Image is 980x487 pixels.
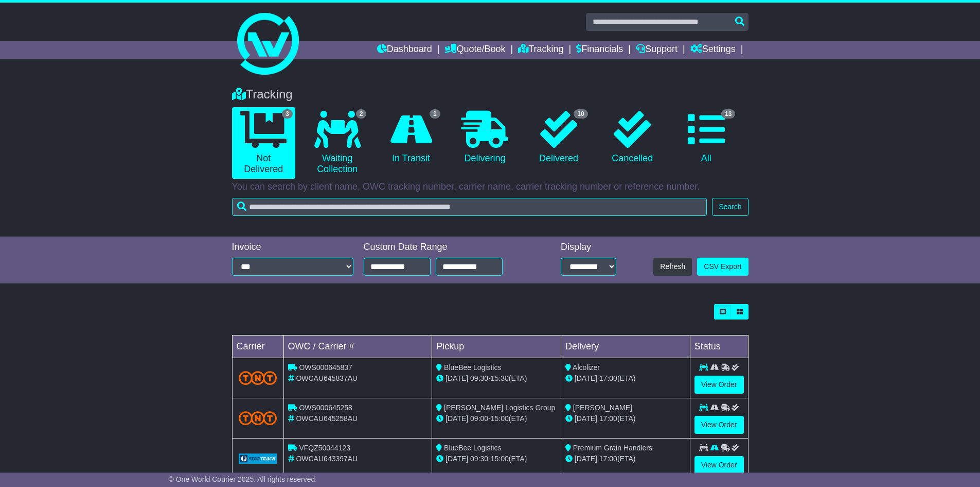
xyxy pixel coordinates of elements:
[436,413,557,424] div: - (ETA)
[694,376,744,394] a: View Order
[296,374,358,382] span: OWCAU645837AU
[690,41,736,59] a: Settings
[491,414,509,423] span: 15:00
[444,404,555,412] span: [PERSON_NAME] Logistics Group
[565,373,686,384] div: (ETA)
[299,363,352,372] span: OWS000645837
[576,41,623,59] a: Financials
[721,109,735,119] span: 13
[446,414,468,423] span: [DATE]
[491,455,509,463] span: 15:00
[444,363,501,372] span: BlueBee Logistics
[446,455,468,463] span: [DATE]
[561,242,616,253] div: Display
[356,109,367,119] span: 2
[561,335,690,358] td: Delivery
[573,444,652,452] span: Premium Grain Handlers
[575,374,597,382] span: [DATE]
[470,414,488,423] span: 09:00
[518,41,563,59] a: Tracking
[453,107,516,168] a: Delivering
[694,416,744,434] a: View Order
[470,374,488,382] span: 09:30
[599,374,617,382] span: 17:00
[599,414,617,423] span: 17:00
[653,258,692,276] button: Refresh
[599,455,617,463] span: 17:00
[306,107,369,179] a: 2 Waiting Collection
[470,455,488,463] span: 09:30
[446,374,468,382] span: [DATE]
[436,373,557,384] div: - (ETA)
[436,454,557,464] div: - (ETA)
[239,371,277,385] img: TNT_Domestic.png
[364,242,529,253] div: Custom Date Range
[377,41,432,59] a: Dashboard
[565,413,686,424] div: (ETA)
[232,181,749,193] p: You can search by client name, OWC tracking number, carrier name, carrier tracking number or refe...
[296,414,358,423] span: OWCAU645258AU
[636,41,678,59] a: Support
[239,454,277,464] img: GetCarrierServiceLogo
[432,335,561,358] td: Pickup
[379,107,442,168] a: 1 In Transit
[444,41,505,59] a: Quote/Book
[491,374,509,382] span: 15:30
[575,414,597,423] span: [DATE]
[694,456,744,474] a: View Order
[282,109,293,119] span: 3
[232,335,283,358] td: Carrier
[674,107,738,168] a: 13 All
[527,107,590,168] a: 10 Delivered
[565,454,686,464] div: (ETA)
[430,109,440,119] span: 1
[573,404,632,412] span: [PERSON_NAME]
[690,335,748,358] td: Status
[227,87,754,102] div: Tracking
[239,411,277,425] img: TNT_Domestic.png
[697,258,748,276] a: CSV Export
[575,455,597,463] span: [DATE]
[444,444,501,452] span: BlueBee Logistics
[232,242,353,253] div: Invoice
[574,109,587,119] span: 10
[169,475,317,483] span: © One World Courier 2025. All rights reserved.
[232,107,295,179] a: 3 Not Delivered
[601,107,664,168] a: Cancelled
[712,198,748,216] button: Search
[299,444,350,452] span: VFQZ50044123
[283,335,432,358] td: OWC / Carrier #
[299,404,352,412] span: OWS000645258
[296,455,358,463] span: OWCAU643397AU
[573,363,600,372] span: Alcolizer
